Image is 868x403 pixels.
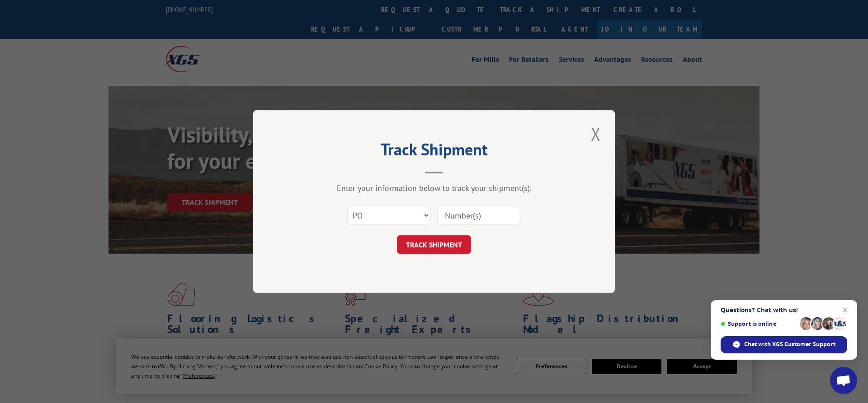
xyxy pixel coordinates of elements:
[721,336,847,353] span: Chat with XGS Customer Support
[298,143,570,160] h2: Track Shipment
[744,340,835,348] span: Chat with XGS Customer Support
[298,183,570,193] div: Enter your information below to track your shipment(s).
[830,367,857,394] a: Open chat
[721,320,797,327] span: Support is online
[588,121,604,146] button: Close modal
[397,235,471,254] button: TRACK SHIPMENT
[721,306,847,314] span: Questions? Chat with us!
[437,206,520,225] input: Number(s)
